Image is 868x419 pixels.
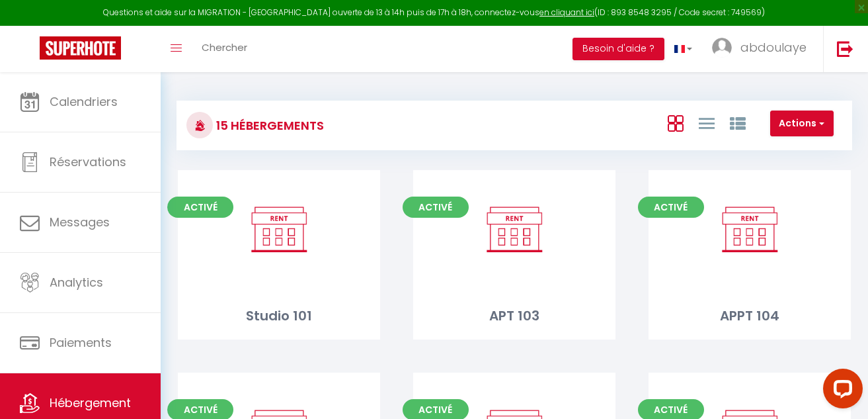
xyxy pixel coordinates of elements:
span: Activé [403,197,469,218]
a: Editer [475,216,554,243]
a: ... abdoulaye [702,26,823,72]
span: Analytics [50,274,103,291]
span: Activé [638,197,704,218]
img: logout [837,40,853,57]
a: Editer [710,216,789,243]
button: Actions [770,111,834,137]
img: ... [712,38,732,58]
div: Studio 101 [178,306,380,326]
button: Besoin d'aide ? [572,38,664,60]
a: Editer [239,216,319,243]
span: Activé [167,197,233,218]
span: abdoulaye [740,39,807,56]
img: Super Booking [40,36,121,60]
span: Hébergement [50,395,131,411]
span: Messages [50,214,110,230]
div: APPT 104 [649,306,851,326]
a: Vue en Liste [699,112,715,134]
a: en cliquant ici [539,7,594,18]
span: Paiements [50,334,112,351]
a: Vue par Groupe [730,112,746,134]
span: Calendriers [50,93,118,110]
a: Vue en Box [668,112,684,134]
div: APT 103 [413,306,615,326]
span: Chercher [202,40,247,54]
h3: 15 Hébergements [213,111,324,140]
iframe: LiveChat chat widget [812,363,868,419]
a: Chercher [192,26,257,72]
span: Réservations [50,154,126,170]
